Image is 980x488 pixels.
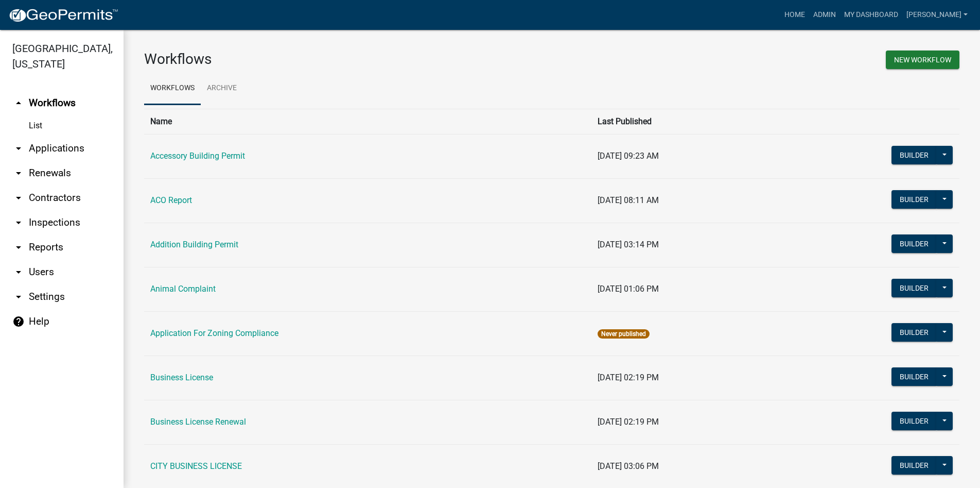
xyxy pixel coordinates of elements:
[12,216,25,229] i: arrow_drop_down
[150,151,245,161] a: Accessory Building Permit
[891,412,937,430] button: Builder
[891,146,937,164] button: Builder
[150,417,246,427] a: Business License Renewal
[150,373,213,382] a: Business License
[12,315,25,328] i: help
[150,461,242,471] a: CITY BUSINESS LICENSE
[598,373,659,382] span: [DATE] 02:19 PM
[891,279,937,297] button: Builder
[12,266,25,278] i: arrow_drop_down
[144,72,201,105] a: Workflows
[891,456,937,475] button: Builder
[12,97,25,109] i: arrow_drop_up
[780,5,809,25] a: Home
[886,51,959,69] button: New Workflow
[891,190,937,209] button: Builder
[150,328,278,338] a: Application For Zoning Compliance
[150,195,192,205] a: ACO Report
[12,167,25,179] i: arrow_drop_down
[150,240,238,249] a: Addition Building Permit
[144,109,591,134] th: Name
[891,323,937,342] button: Builder
[150,284,216,294] a: Animal Complaint
[12,192,25,204] i: arrow_drop_down
[809,5,840,25] a: Admin
[591,109,774,134] th: Last Published
[891,367,937,386] button: Builder
[598,284,659,294] span: [DATE] 01:06 PM
[201,72,243,105] a: Archive
[12,241,25,254] i: arrow_drop_down
[598,151,659,161] span: [DATE] 09:23 AM
[902,5,972,25] a: [PERSON_NAME]
[598,417,659,427] span: [DATE] 02:19 PM
[144,51,544,68] h3: Workflows
[598,240,659,249] span: [DATE] 03:14 PM
[12,291,25,303] i: arrow_drop_down
[891,234,937,253] button: Builder
[598,329,650,339] span: Never published
[598,461,659,471] span: [DATE] 03:06 PM
[598,195,659,205] span: [DATE] 08:11 AM
[12,142,25,155] i: arrow_drop_down
[840,5,902,25] a: My Dashboard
